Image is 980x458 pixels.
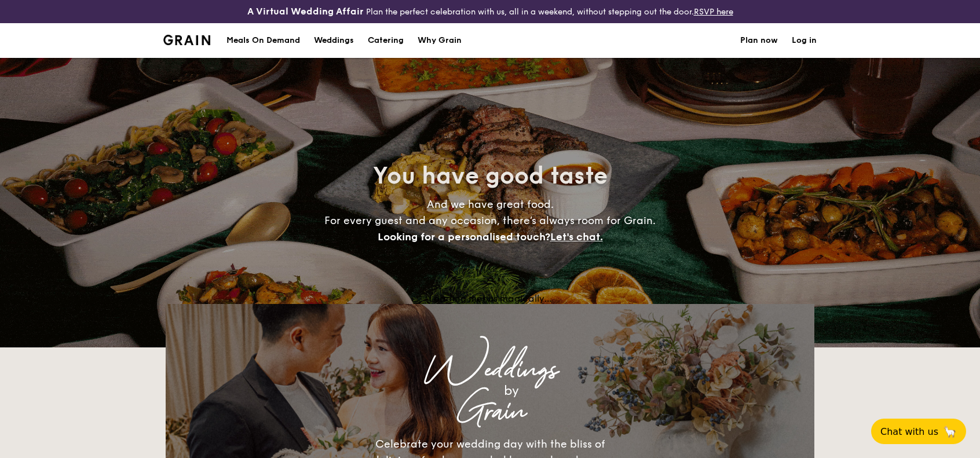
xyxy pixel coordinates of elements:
span: Looking for a personalised touch? [378,230,550,243]
a: Weddings [307,23,361,58]
span: Let's chat. [550,230,603,243]
span: Chat with us [880,426,938,437]
div: Weddings [268,360,712,380]
div: Loading menus magically... [166,293,814,304]
div: Why Grain [418,23,462,58]
div: by [310,380,712,401]
img: Grain [163,35,210,45]
h1: Catering [368,23,404,58]
button: Chat with us🦙 [871,419,966,444]
a: Catering [361,23,411,58]
a: Meals On Demand [220,23,307,58]
div: Weddings [314,23,354,58]
span: 🦙 [943,425,957,438]
div: Grain [268,401,712,422]
a: Plan now [740,23,778,58]
a: Why Grain [411,23,469,58]
a: Log in [792,23,817,58]
a: Logotype [163,35,210,45]
span: And we have great food. For every guest and any occasion, there’s always room for Grain. [324,198,656,243]
div: Meals On Demand [226,23,300,58]
span: You have good taste [373,162,608,190]
div: Plan the perfect celebration with us, all in a weekend, without stepping out the door. [163,5,817,19]
h4: A Virtual Wedding Affair [247,5,364,19]
a: RSVP here [694,7,733,17]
